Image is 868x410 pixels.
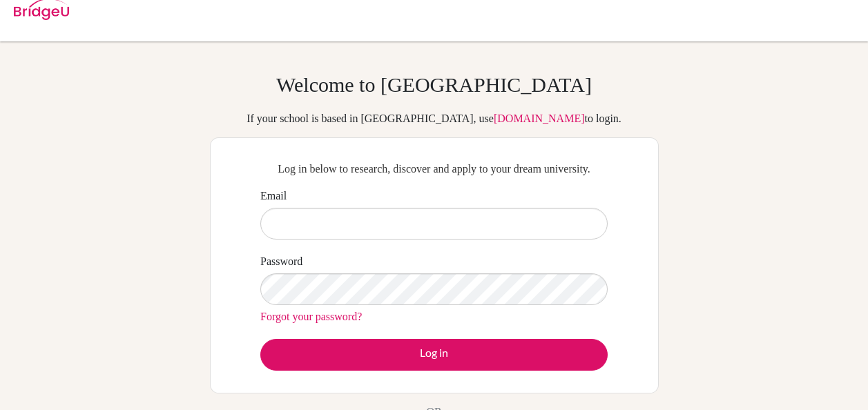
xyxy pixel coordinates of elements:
p: Log in below to research, discover and apply to your dream university. [260,161,608,177]
label: Email [260,188,287,204]
a: Forgot your password? [260,311,362,322]
a: [DOMAIN_NAME] [494,113,585,124]
label: Password [260,253,302,270]
h1: Welcome to [GEOGRAPHIC_DATA] [276,69,592,100]
div: If your school is based in [GEOGRAPHIC_DATA], use to login. [247,110,621,127]
button: Log in [260,339,608,371]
